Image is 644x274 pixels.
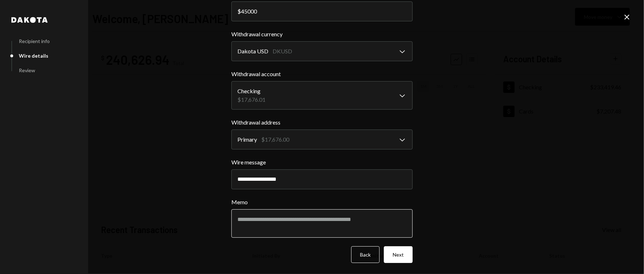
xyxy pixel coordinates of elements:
[231,30,413,38] label: Withdrawal currency
[261,135,289,144] div: $17,676.00
[231,70,413,78] label: Withdrawal account
[237,8,241,15] div: $
[19,67,35,73] div: Review
[231,198,413,206] label: Memo
[231,41,413,61] button: Withdrawal currency
[384,246,413,263] button: Next
[351,246,380,263] button: Back
[231,1,413,21] input: 0.00
[231,118,413,127] label: Withdrawal address
[273,47,292,56] div: DKUSD
[231,158,413,167] label: Wire message
[231,130,413,149] button: Withdrawal address
[19,53,48,59] div: Wire details
[231,81,413,110] button: Withdrawal account
[19,38,50,44] div: Recipient info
